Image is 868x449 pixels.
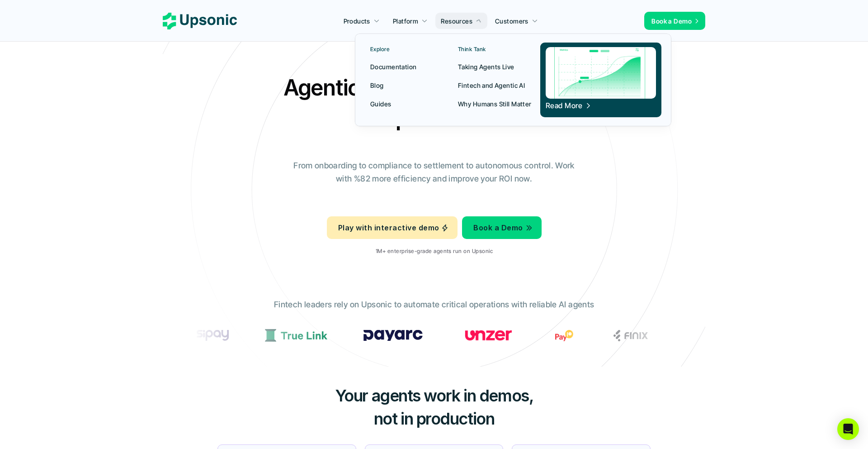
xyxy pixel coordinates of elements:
[327,216,458,239] a: Play with interactive demo
[287,159,581,186] p: From onboarding to compliance to settlement to autonomous control. Work with %82 more efficiency ...
[370,46,390,53] p: Explore
[540,43,661,117] a: Read More
[453,58,529,75] a: Taking Agents Live
[393,16,418,26] p: Platform
[458,46,486,53] p: Think Tank
[462,216,541,239] a: Book a Demo
[495,16,528,26] p: Customers
[651,16,692,26] p: Book a Demo
[458,99,532,109] p: Why Humans Still Matter
[335,386,533,406] span: Your agents work in demos,
[441,16,472,26] p: Resources
[458,62,514,72] p: Taking Agents Live
[453,77,529,93] a: Fintech and Agentic AI
[365,77,441,93] a: Blog
[375,248,492,254] p: 1M+ enterprise-grade agents run on Upsonic
[370,99,392,109] p: Guides
[365,58,441,75] a: Documentation
[458,81,525,90] p: Fintech and Agentic AI
[837,418,859,440] div: Open Intercom Messenger
[370,81,384,90] p: Blog
[338,221,439,234] p: Play with interactive demo
[370,62,416,72] p: Documentation
[365,96,441,112] a: Guides
[338,13,385,29] a: Products
[546,101,592,110] span: Read More
[546,105,582,107] p: Read More
[453,96,529,112] a: Why Humans Still Matter
[473,221,523,234] p: Book a Demo
[276,72,592,133] h2: Agentic AI Platform for FinTech Operations
[374,409,495,429] span: not in production
[344,16,370,26] p: Products
[274,298,594,311] p: Fintech leaders rely on Upsonic to automate critical operations with reliable AI agents
[644,12,705,30] a: Book a Demo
